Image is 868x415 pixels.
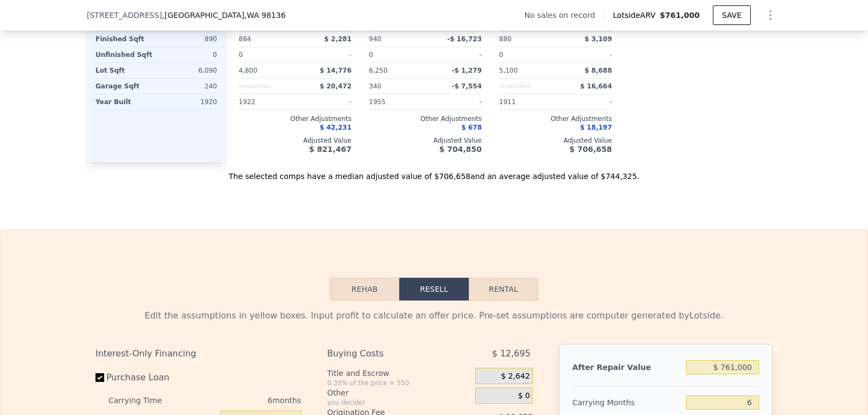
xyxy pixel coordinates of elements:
[239,79,293,94] div: Unspecified
[297,47,352,62] div: -
[239,51,243,59] span: 0
[320,82,352,90] span: $ 20,472
[759,4,781,26] button: Show Options
[297,94,352,110] div: -
[369,51,373,59] span: 0
[324,35,352,43] span: $ 2,281
[158,31,217,47] div: 890
[327,344,448,363] div: Buying Costs
[585,67,612,74] span: $ 8,688
[713,5,751,25] button: SAVE
[525,10,604,21] div: No sales on record
[580,82,612,90] span: $ 16,664
[452,82,482,90] span: -$ 7,554
[439,145,482,154] span: $ 704,850
[499,136,612,145] div: Adjusted Value
[95,94,154,110] div: Year Built
[158,63,217,78] div: 6,090
[158,94,217,110] div: 1920
[95,309,773,322] div: Edit the assumptions in yellow boxes. Input profit to calculate an offer price. Pre-set assumptio...
[95,79,154,94] div: Garage Sqft
[461,124,482,131] span: $ 678
[499,94,553,110] div: 1911
[369,82,381,90] span: 340
[95,368,216,387] label: Purchase Loan
[501,372,529,381] span: $ 2,642
[660,11,700,20] span: $761,000
[327,387,471,398] div: Other
[162,10,286,21] span: , [GEOGRAPHIC_DATA]
[572,393,682,412] div: Carrying Months
[585,35,612,43] span: $ 3,109
[244,11,285,20] span: , WA 98136
[327,379,471,387] div: 0.33% of the price + 550
[499,79,553,94] div: Unspecified
[452,67,482,74] span: -$ 1,279
[158,47,217,62] div: 0
[447,35,482,43] span: -$ 16,723
[499,51,503,59] span: 0
[95,31,154,47] div: Finished Sqft
[330,278,399,301] button: Rehab
[327,368,471,379] div: Title and Escrow
[570,145,612,154] span: $ 706,658
[95,63,154,78] div: Lot Sqft
[108,392,179,409] div: Carrying Time
[369,136,482,145] div: Adjusted Value
[469,278,538,301] button: Rental
[239,35,251,43] span: 884
[580,124,612,131] span: $ 18,197
[239,67,257,74] span: 4,800
[518,391,530,401] span: $ 0
[369,114,482,123] div: Other Adjustments
[239,114,352,123] div: Other Adjustments
[369,94,423,110] div: 1955
[320,67,352,74] span: $ 14,776
[87,162,781,182] div: The selected comps have a median adjusted value of $706,658 and an average adjusted value of $744...
[572,357,682,377] div: After Repair Value
[239,136,352,145] div: Adjusted Value
[499,114,612,123] div: Other Adjustments
[183,392,301,409] div: 6 months
[309,145,352,154] span: $ 821,467
[499,35,512,43] span: 880
[613,10,660,21] span: Lotside ARV
[492,344,531,363] span: $ 12,695
[558,94,612,110] div: -
[327,398,471,407] div: you decide!
[95,47,154,62] div: Unfinished Sqft
[558,47,612,62] div: -
[369,35,381,43] span: 940
[320,124,352,131] span: $ 42,231
[158,79,217,94] div: 240
[95,373,104,382] input: Purchase Loan
[95,344,301,363] div: Interest-Only Financing
[427,94,482,110] div: -
[427,47,482,62] div: -
[239,94,293,110] div: 1922
[87,10,162,21] span: [STREET_ADDRESS]
[399,278,469,301] button: Resell
[499,67,518,74] span: 5,100
[369,67,387,74] span: 6,250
